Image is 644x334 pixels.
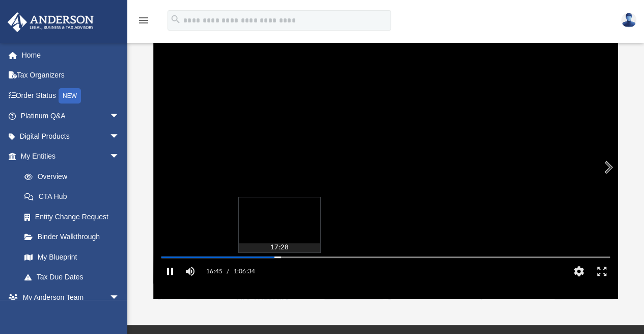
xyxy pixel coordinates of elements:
[596,153,619,182] button: Next File
[153,36,619,299] div: File preview
[14,166,135,187] a: Overview
[109,287,130,308] span: arrow_drop_down
[206,261,222,281] label: 16:45
[7,106,135,126] a: Platinum Q&Aarrow_drop_down
[170,14,181,25] i: search
[7,45,135,65] a: Home
[14,187,135,207] a: CTA Hub
[137,19,150,27] a: menu
[7,146,135,167] a: My Entitiesarrow_drop_down
[181,261,200,281] button: Mute
[109,126,130,147] span: arrow_drop_down
[590,261,613,281] button: Enter fullscreen
[137,14,150,27] i: menu
[14,207,135,227] a: Entity Change Request
[7,126,135,146] a: Digital Productsarrow_drop_down
[5,12,97,32] img: Anderson Advisors Platinum Portal
[14,227,135,247] a: Binder Walkthrough
[158,261,181,281] button: Pause
[7,65,135,86] a: Tax Organizers
[14,247,130,267] a: My Blueprint
[109,106,130,127] span: arrow_drop_down
[7,287,130,307] a: My Anderson Teamarrow_drop_down
[59,88,81,104] div: NEW
[153,253,618,261] div: Media Slider
[567,261,590,281] button: Settings
[109,146,130,167] span: arrow_drop_down
[153,9,619,299] div: Preview
[234,261,256,281] label: 1:06:34
[7,85,135,106] a: Order StatusNEW
[14,267,135,288] a: Tax Due Dates
[227,261,229,281] span: /
[239,243,320,252] div: 17:28
[621,13,636,28] img: User Pic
